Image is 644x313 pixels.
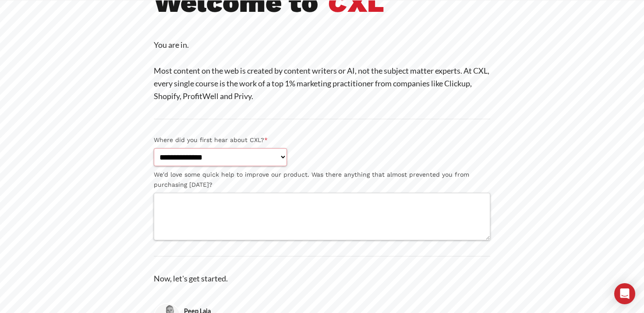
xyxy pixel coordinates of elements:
[154,135,490,145] label: Where did you first hear about CXL?
[614,283,635,304] div: Open Intercom Messenger
[154,39,490,103] p: You are in. Most content on the web is created by content writers or AI, not the subject matter e...
[154,170,490,190] label: We'd love some quick help to improve our product. Was there anything that almost prevented you fr...
[154,272,490,285] p: Now, let's get started.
